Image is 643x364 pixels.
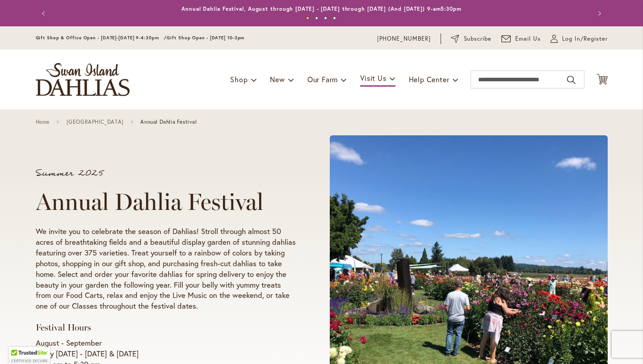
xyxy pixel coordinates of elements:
span: Visit Us [360,73,386,83]
span: Our Farm [307,75,338,84]
a: Subscribe [451,34,492,43]
span: Email Us [515,34,541,43]
p: Summer 2025 [36,169,296,178]
a: Log In/Register [551,34,608,43]
a: [PHONE_NUMBER] [377,34,431,43]
span: Gift Shop & Office Open - [DATE]-[DATE] 9-4:30pm / [36,35,167,41]
button: 1 of 4 [306,17,309,20]
span: Gift Shop Open - [DATE] 10-3pm [167,35,244,41]
h1: Annual Dahlia Festival [36,188,296,215]
span: New [270,75,285,84]
span: Help Center [409,75,450,84]
button: 2 of 4 [315,17,318,20]
span: Shop [230,75,248,84]
span: Annual Dahlia Festival [140,119,197,125]
a: [GEOGRAPHIC_DATA] [67,119,124,125]
a: Home [36,119,50,125]
button: Previous [36,4,54,22]
a: Annual Dahlia Festival, August through [DATE] - [DATE] through [DATE] (And [DATE]) 9-am5:30pm [181,5,462,12]
button: 3 of 4 [324,17,327,20]
p: We invite you to celebrate the season of Dahlias! Stroll through almost 50 acres of breathtaking ... [36,226,296,312]
span: Subscribe [464,34,492,43]
a: store logo [36,63,130,96]
span: Log In/Register [562,34,608,43]
button: 4 of 4 [333,17,336,20]
h3: Festival Hours [36,322,296,333]
div: TrustedSite Certified [9,347,50,364]
button: Next [590,4,608,22]
a: Email Us [501,34,541,43]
